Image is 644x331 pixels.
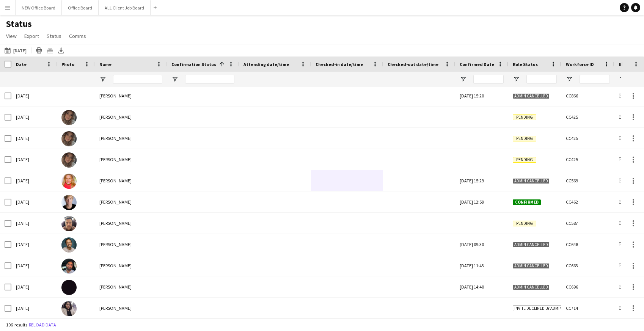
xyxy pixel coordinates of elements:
[513,61,538,67] span: Role Status
[561,85,614,106] div: CC866
[513,221,536,226] span: Pending
[455,191,508,212] div: [DATE] 12:59
[61,216,77,231] img: Regis Grant
[243,61,289,67] span: Attending date/time
[99,0,151,15] button: ALL Client Job Board
[185,75,234,84] input: Confirmation Status Filter Input
[99,76,106,83] button: Open Filter Menu
[57,46,66,55] app-action-btn: Export XLSX
[11,276,57,297] div: [DATE]
[11,107,57,127] div: [DATE]
[566,76,573,83] button: Open Filter Menu
[113,75,162,84] input: Name Filter Input
[27,321,58,329] button: Reload data
[473,75,504,84] input: Confirmed Date Filter Input
[11,255,57,276] div: [DATE]
[16,0,62,15] button: NEW Office Board
[99,284,132,290] span: [PERSON_NAME]
[61,280,77,295] img: Jason David
[11,128,57,149] div: [DATE]
[513,242,550,248] span: Admin cancelled
[561,128,614,149] div: CC425
[460,61,494,67] span: Confirmed Date
[171,61,216,67] span: Confirmation Status
[21,31,42,41] a: Export
[561,213,614,234] div: CC587
[455,85,508,106] div: [DATE] 15:20
[46,46,55,55] app-action-btn: Crew files as ZIP
[99,263,132,268] span: [PERSON_NAME]
[61,174,77,189] img: Tania Staite
[561,191,614,212] div: CC462
[61,259,77,274] img: Suraj Sharma
[513,76,520,83] button: Open Filter Menu
[11,234,57,255] div: [DATE]
[455,276,508,297] div: [DATE] 14:40
[513,136,536,141] span: Pending
[99,220,132,226] span: [PERSON_NAME]
[566,61,594,67] span: Workforce ID
[66,31,89,41] a: Comms
[11,213,57,234] div: [DATE]
[513,306,564,311] span: Invite declined by admin
[561,298,614,318] div: CC714
[99,178,132,184] span: [PERSON_NAME]
[513,178,550,184] span: Admin cancelled
[526,75,557,84] input: Role Status Filter Input
[11,191,57,212] div: [DATE]
[99,157,132,162] span: [PERSON_NAME]
[11,85,57,106] div: [DATE]
[460,76,467,83] button: Open Filter Menu
[3,31,20,41] a: View
[16,61,27,67] span: Date
[61,195,77,210] img: Antti Hakala
[561,170,614,191] div: CC569
[47,33,61,39] span: Status
[99,305,132,311] span: [PERSON_NAME]
[513,199,541,205] span: Confirmed
[44,31,64,41] a: Status
[99,242,132,247] span: [PERSON_NAME]
[513,263,550,269] span: Admin cancelled
[11,298,57,318] div: [DATE]
[171,76,178,83] button: Open Filter Menu
[455,255,508,276] div: [DATE] 11:43
[561,107,614,127] div: CC425
[99,93,132,99] span: [PERSON_NAME]
[455,234,508,255] div: [DATE] 09:30
[61,152,77,168] img: Lydia Fay Deegan
[61,61,74,67] span: Photo
[561,234,614,255] div: CC648
[513,284,550,290] span: Admin cancelled
[35,46,44,55] app-action-btn: Print
[580,75,610,84] input: Workforce ID Filter Input
[24,33,39,39] span: Export
[455,170,508,191] div: [DATE] 15:29
[561,276,614,297] div: CC696
[61,110,77,125] img: Lydia Fay Deegan
[61,301,77,316] img: Srushti Ghuge
[11,170,57,191] div: [DATE]
[11,149,57,170] div: [DATE]
[99,135,132,141] span: [PERSON_NAME]
[99,61,112,67] span: Name
[388,61,438,67] span: Checked-out date/time
[513,115,536,120] span: Pending
[619,61,632,67] span: Board
[3,46,28,55] button: [DATE]
[513,93,550,99] span: Admin cancelled
[61,131,77,146] img: Lydia Fay Deegan
[61,237,77,253] img: Raymond Bethley
[6,33,17,39] span: View
[69,33,86,39] span: Comms
[619,76,626,83] button: Open Filter Menu
[62,0,99,15] button: Office Board
[561,149,614,170] div: CC425
[316,61,363,67] span: Checked-in date/time
[513,157,536,163] span: Pending
[99,199,132,205] span: [PERSON_NAME]
[99,114,132,120] span: [PERSON_NAME]
[561,255,614,276] div: CC663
